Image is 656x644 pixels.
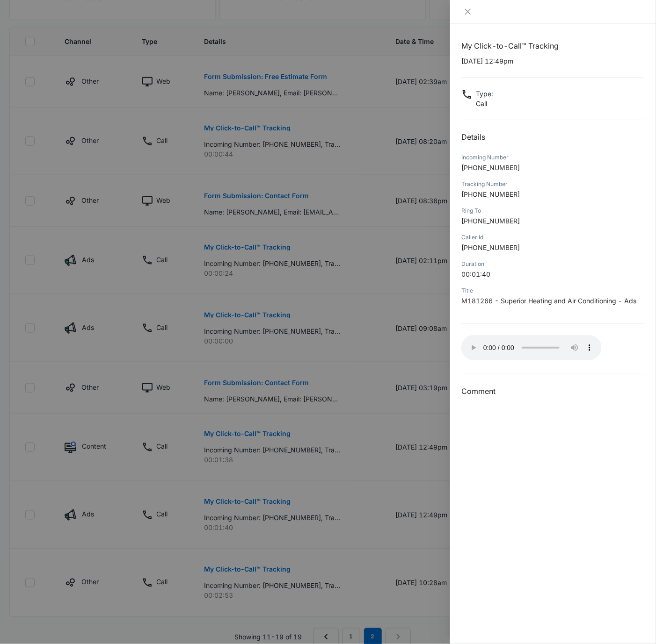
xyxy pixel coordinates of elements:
[103,55,158,61] div: Keywords by Traffic
[15,15,22,22] img: logo_orange.svg
[461,260,645,268] div: Duration
[461,164,520,172] span: [PHONE_NUMBER]
[461,180,645,188] div: Tracking Number
[461,207,645,215] div: Ring To
[461,153,645,162] div: Incoming Number
[476,89,493,99] p: Type :
[26,15,46,22] div: v 4.0.25
[461,335,602,360] audio: Your browser does not support the audio tag.
[461,297,636,305] span: M181266 - Superior Heating and Air Conditioning - Ads
[461,56,645,66] p: [DATE] 12:49pm
[461,286,645,295] div: Title
[464,8,472,15] span: close
[476,99,493,108] p: Call
[461,217,520,225] span: [PHONE_NUMBER]
[461,386,645,397] h3: Comment
[461,131,645,143] h2: Details
[461,190,520,198] span: [PHONE_NUMBER]
[24,24,103,32] div: Domain: [DOMAIN_NAME]
[461,7,474,16] button: Close
[25,54,33,62] img: tab_domain_overview_orange.svg
[461,270,490,278] span: 00:01:40
[36,55,84,61] div: Domain Overview
[15,24,22,32] img: website_grey.svg
[461,40,645,51] h1: My Click-to-Call™ Tracking
[461,243,520,251] span: [PHONE_NUMBER]
[93,54,101,62] img: tab_keywords_by_traffic_grey.svg
[461,233,645,242] div: Caller Id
